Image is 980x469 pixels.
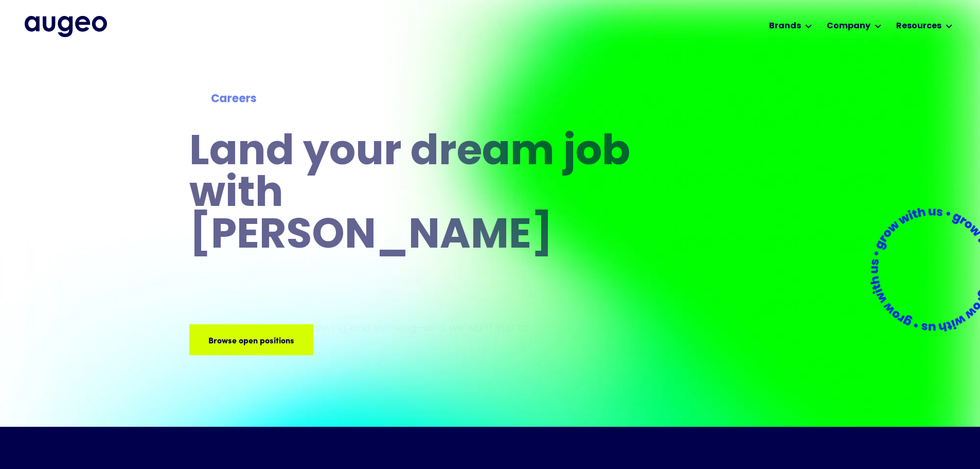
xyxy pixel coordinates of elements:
a: home [25,16,107,37]
h1: Land your dream job﻿ with [PERSON_NAME] [189,133,634,258]
strong: Careers [211,94,256,105]
p: Augeo is continuously growing and evolving—and we want you to grow with us. [189,320,543,349]
img: Augeo's full logo in midnight blue. [25,16,107,37]
div: Brands [769,20,801,32]
div: Company [827,20,870,32]
div: Resources [896,20,941,32]
a: Browse open positions [189,324,313,355]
